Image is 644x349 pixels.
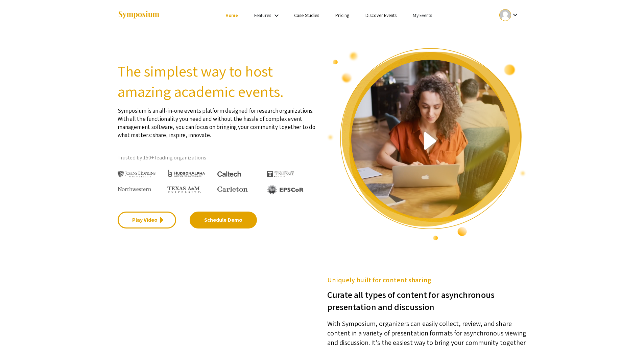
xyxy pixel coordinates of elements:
[327,47,527,241] img: video overview of Symposium
[254,12,271,18] a: Features
[118,212,176,228] a: Play Video
[167,169,206,177] img: HudsonAlpha
[167,187,201,193] img: Texas A&M University
[365,12,397,18] a: Discover Events
[294,12,319,18] a: Case Studies
[327,285,527,313] h3: Curate all types of content for asynchronous presentation and discussion
[118,187,151,191] img: Northwestern
[118,171,156,178] img: Johns Hopkins University
[190,212,257,228] a: Schedule Demo
[267,185,304,195] img: EPSCOR
[225,12,238,18] a: Home
[118,61,317,102] h2: The simplest way to host amazing academic events.
[327,275,527,285] h5: Uniquely built for content sharing
[413,12,432,18] a: My Events
[118,102,317,139] p: Symposium is an all-in-one events platform designed for research organizations. With all the func...
[217,171,241,177] img: Caltech
[118,10,160,20] img: Symposium by ForagerOne
[511,11,519,19] mat-icon: Expand account dropdown
[272,12,281,20] mat-icon: Expand Features list
[335,12,349,18] a: Pricing
[492,7,526,23] button: Expand account dropdown
[267,171,294,177] img: The University of Tennessee
[217,187,248,192] img: Carleton
[118,153,317,163] p: Trusted by 150+ leading organizations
